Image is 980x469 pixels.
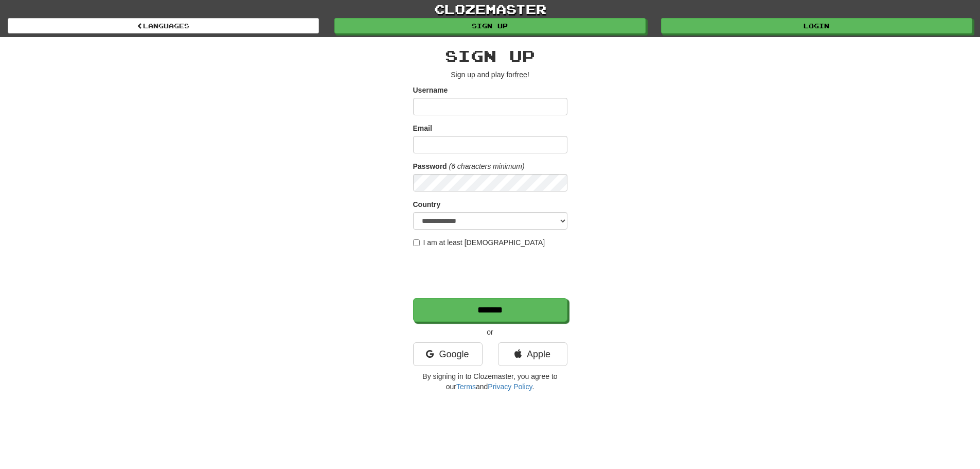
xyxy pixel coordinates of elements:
[413,237,545,248] label: I am at least [DEMOGRAPHIC_DATA]
[413,70,567,80] p: Sign up and play for !
[413,161,447,171] label: Password
[661,18,972,33] a: Login
[413,123,432,133] label: Email
[413,253,569,293] iframe: reCAPTCHA
[413,371,567,392] p: By signing in to Clozemaster, you agree to our and .
[413,342,483,366] a: Google
[488,383,532,391] a: Privacy Policy
[515,71,527,79] u: free
[413,47,567,64] h2: Sign up
[413,239,420,246] input: I am at least [DEMOGRAPHIC_DATA]
[334,18,646,33] a: Sign up
[413,199,441,210] label: Country
[413,327,567,337] p: or
[413,85,448,95] label: Username
[449,162,525,170] em: (6 characters minimum)
[498,342,567,366] a: Apple
[456,383,476,391] a: Terms
[8,18,319,33] a: Languages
